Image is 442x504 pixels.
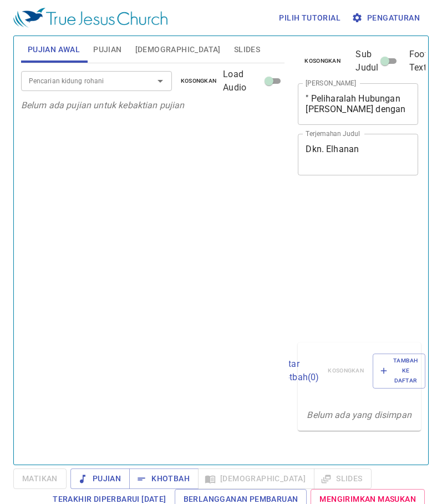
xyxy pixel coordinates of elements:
[279,11,341,25] span: Pilih tutorial
[129,468,199,489] button: Khotbah
[223,68,262,94] span: Load Audio
[70,468,130,489] button: Pujian
[21,100,185,110] i: Belum ada pujian untuk kebaktian pujian
[298,342,421,400] div: Daftar Khotbah(0)KosongkanTambah ke Daftar
[138,472,190,486] span: Khotbah
[354,11,420,25] span: Pengaturan
[274,357,319,384] p: Daftar Khotbah ( 0 )
[234,43,260,57] span: Slides
[380,356,418,386] span: Tambah ke Daftar
[307,410,411,420] i: Belum ada yang disimpan
[306,144,410,165] textarea: Dkn. Elhanan
[409,48,435,74] span: Footer Text
[174,74,223,88] button: Kosongkan
[135,43,221,57] span: [DEMOGRAPHIC_DATA]
[298,54,347,68] button: Kosongkan
[349,8,424,28] button: Pengaturan
[355,48,378,74] span: Sub Judul
[181,76,217,86] span: Kosongkan
[373,354,425,389] button: Tambah ke Daftar
[304,56,341,66] span: Kosongkan
[28,43,80,57] span: Pujian Awal
[275,8,345,28] button: Pilih tutorial
[293,187,395,338] iframe: from-child
[93,43,121,57] span: Pujian
[306,93,410,114] textarea: " Peliharalah Hubungan [PERSON_NAME] dengan [DEMOGRAPHIC_DATA] "
[13,8,167,28] img: True Jesus Church
[153,73,168,89] button: Open
[79,472,121,486] span: Pujian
